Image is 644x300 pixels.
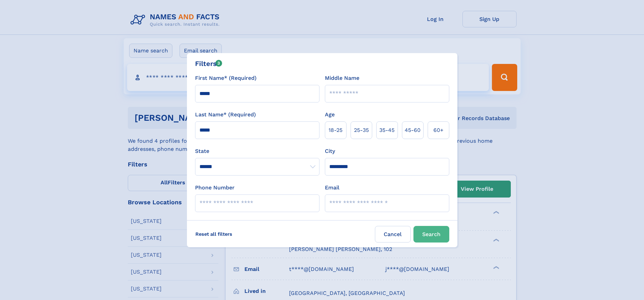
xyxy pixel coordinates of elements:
label: Age [325,111,335,119]
label: Email [325,184,339,192]
button: Search [413,226,449,243]
span: 18‑25 [329,126,342,134]
span: 60+ [433,126,444,134]
label: Middle Name [325,74,359,82]
span: 35‑45 [379,126,395,134]
label: First Name* (Required) [195,74,257,82]
label: Reset all filters [191,226,237,242]
label: Cancel [375,226,411,243]
span: 25‑35 [354,126,369,134]
label: Last Name* (Required) [195,111,256,119]
label: State [195,147,319,155]
label: Phone Number [195,184,235,192]
div: Filters [195,59,222,69]
span: 45‑60 [405,126,421,134]
label: City [325,147,335,155]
